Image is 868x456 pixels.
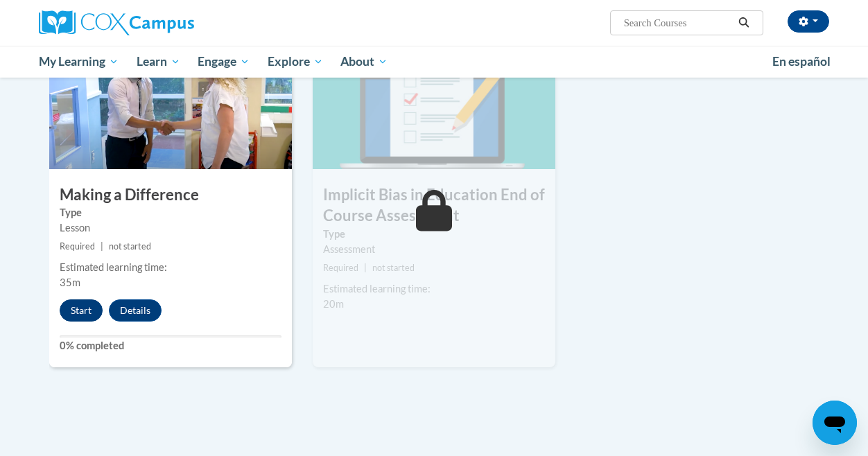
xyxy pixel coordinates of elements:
[340,53,388,70] span: About
[372,263,415,273] span: not started
[60,260,281,275] div: Estimated learning time:
[259,46,332,78] a: Explore
[30,46,128,78] a: My Learning
[313,30,555,169] img: Course Image
[323,227,545,242] label: Type
[49,184,292,206] h3: Making a Difference
[198,53,250,70] span: Engage
[60,241,95,252] span: Required
[39,53,119,70] span: My Learning
[734,15,754,31] button: Search
[323,298,344,310] span: 20m
[813,401,857,445] iframe: Button to launch messaging window
[28,46,840,78] div: Main menu
[137,53,180,70] span: Learn
[364,263,367,273] span: |
[109,299,162,322] button: Details
[39,10,194,35] img: Cox Campus
[109,241,151,252] span: not started
[39,10,288,35] a: Cox Campus
[788,10,829,33] button: Account Settings
[772,54,831,69] span: En español
[623,15,734,31] input: Search Courses
[60,338,281,353] label: 0% completed
[763,47,840,76] a: En español
[60,205,281,220] label: Type
[49,30,292,169] img: Course Image
[313,184,555,227] h3: Implicit Bias in Education End of Course Assessment
[60,220,281,236] div: Lesson
[332,46,397,78] a: About
[128,46,189,78] a: Learn
[268,53,323,70] span: Explore
[323,281,545,297] div: Estimated learning time:
[323,263,358,273] span: Required
[60,277,80,288] span: 35m
[60,299,103,322] button: Start
[101,241,103,252] span: |
[189,46,259,78] a: Engage
[323,242,545,257] div: Assessment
